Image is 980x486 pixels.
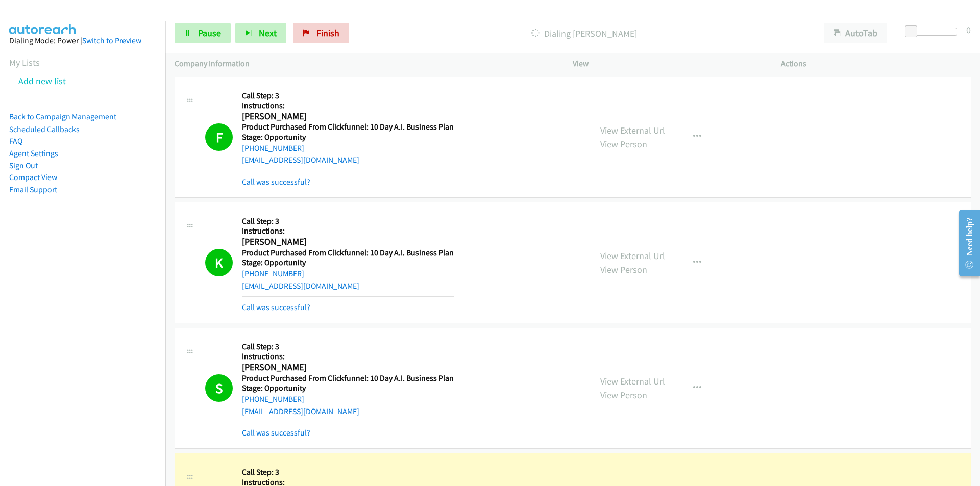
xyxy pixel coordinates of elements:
a: Sign Out [9,161,38,170]
h5: Call Step: 3 [242,467,454,477]
a: Agent Settings [9,148,58,158]
h5: Product Purchased From Clickfunnel: 10 Day A.I. Business Plan [242,248,454,258]
h5: Stage: Opportunity [242,383,454,393]
h1: K [205,249,233,276]
a: FAQ [9,136,22,146]
h1: S [205,374,233,402]
h5: Instructions: [242,226,454,236]
div: 0 [966,23,971,37]
h5: Stage: Opportunity [242,258,454,268]
a: View Person [600,389,647,401]
h2: [PERSON_NAME] [242,111,450,122]
a: [EMAIL_ADDRESS][DOMAIN_NAME] [242,281,359,291]
span: Pause [198,27,221,39]
div: Delay between calls (in seconds) [910,28,957,36]
a: Switch to Preview [82,36,141,45]
h5: Product Purchased From Clickfunnel: 10 Day A.I. Business Plan [242,122,454,132]
a: View Person [600,138,647,150]
h5: Stage: Opportunity [242,132,454,142]
a: View External Url [600,124,665,136]
a: Scheduled Callbacks [9,124,80,134]
a: My Lists [9,57,40,68]
h5: Instructions: [242,100,454,111]
a: View External Url [600,250,665,262]
h1: F [205,123,233,151]
p: View [573,58,763,70]
a: Call was successful? [242,177,310,187]
h2: [PERSON_NAME] [242,362,450,373]
a: Email Support [9,185,57,194]
a: View Person [600,264,647,275]
a: Back to Campaign Management [9,112,116,121]
a: [PHONE_NUMBER] [242,269,304,278]
h5: Product Purchased From Clickfunnel: 10 Day A.I. Business Plan [242,373,454,383]
button: Next [235,23,286,43]
h5: Call Step: 3 [242,216,454,226]
div: Dialing Mode: Power | [9,35,156,47]
a: Finish [293,23,349,43]
p: Dialing [PERSON_NAME] [363,27,805,40]
h5: Call Step: 3 [242,342,454,352]
a: Pause [175,23,231,43]
iframe: Resource Center [950,202,980,284]
button: AutoTab [824,23,887,43]
a: View External Url [600,375,665,387]
p: Actions [781,58,971,70]
a: [PHONE_NUMBER] [242,394,304,404]
a: [PHONE_NUMBER] [242,143,304,153]
h5: Instructions: [242,351,454,362]
span: Next [259,27,277,39]
a: [EMAIL_ADDRESS][DOMAIN_NAME] [242,406,359,416]
a: Add new list [18,75,66,87]
h2: [PERSON_NAME] [242,236,450,248]
a: Compact View [9,172,57,182]
p: Company Information [175,58,554,70]
a: Call was successful? [242,428,310,438]
a: Call was successful? [242,302,310,312]
a: [EMAIL_ADDRESS][DOMAIN_NAME] [242,155,359,165]
h5: Call Step: 3 [242,91,454,101]
span: Finish [316,27,339,39]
